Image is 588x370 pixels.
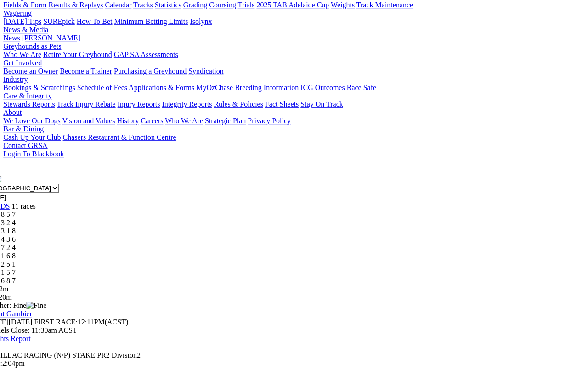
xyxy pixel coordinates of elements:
a: Cash Up Your Club [3,133,61,141]
a: Weights [331,1,355,9]
a: Coursing [209,1,236,9]
span: 11 races [11,202,35,210]
div: Industry [3,84,565,92]
a: Integrity Reports [162,100,212,108]
a: History [117,117,139,125]
a: Track Maintenance [356,1,413,9]
a: Become an Owner [3,67,58,75]
a: Fields & Form [3,1,46,9]
a: ICG Outcomes [300,84,345,91]
div: News & Media [3,34,565,42]
a: Tracks [133,1,153,9]
a: Trials [237,1,254,9]
a: Greyhounds as Pets [3,42,61,50]
a: Syndication [188,67,223,75]
a: SUREpick [43,17,74,25]
a: Results & Replays [48,1,103,9]
a: Minimum Betting Limits [114,17,188,25]
a: Injury Reports [117,100,160,108]
a: Retire Your Greyhound [43,51,112,58]
div: Bar & Dining [3,133,565,142]
a: 2025 TAB Adelaide Cup [256,1,329,9]
a: Rules & Policies [214,100,263,108]
a: Vision and Values [62,117,115,125]
a: [DATE] Tips [3,17,41,25]
a: Contact GRSA [3,142,47,149]
a: Schedule of Fees [77,84,127,91]
a: Calendar [105,1,131,9]
a: Privacy Policy [248,117,291,125]
div: Wagering [3,17,565,26]
div: Racing [3,1,565,9]
a: [PERSON_NAME] [22,34,80,42]
img: Fine [26,302,46,310]
div: About [3,117,565,125]
a: Purchasing a Greyhound [114,67,187,75]
a: Who We Are [165,117,203,125]
a: Get Involved [3,59,42,67]
a: Stay On Track [300,100,343,108]
span: FIRST RACE: [34,318,77,326]
a: Chasers Restaurant & Function Centre [62,133,176,141]
a: Wagering [3,9,32,17]
a: News & Media [3,26,48,34]
a: Race Safe [346,84,376,91]
a: Grading [183,1,207,9]
a: Careers [141,117,163,125]
a: Track Injury Rebate [57,100,115,108]
a: Statistics [155,1,181,9]
a: Applications & Forms [129,84,194,91]
a: GAP SA Assessments [114,51,178,58]
a: Industry [3,75,28,83]
a: About [3,108,22,116]
a: How To Bet [77,17,113,25]
a: Fact Sheets [265,100,299,108]
a: Stewards Reports [3,100,55,108]
a: Strategic Plan [205,117,246,125]
a: Bar & Dining [3,125,44,133]
a: We Love Our Dogs [3,117,60,125]
a: News [3,34,20,42]
a: Become a Trainer [60,67,112,75]
a: Isolynx [190,17,212,25]
a: Who We Are [3,51,41,58]
a: Login To Blackbook [3,150,64,158]
a: Care & Integrity [3,92,52,100]
span: 12:11PM(ACST) [34,318,128,326]
div: Care & Integrity [3,100,565,108]
a: Bookings & Scratchings [3,84,75,91]
div: Greyhounds as Pets [3,51,565,59]
a: MyOzChase [196,84,233,91]
div: Get Involved [3,67,565,75]
a: Breeding Information [235,84,299,91]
